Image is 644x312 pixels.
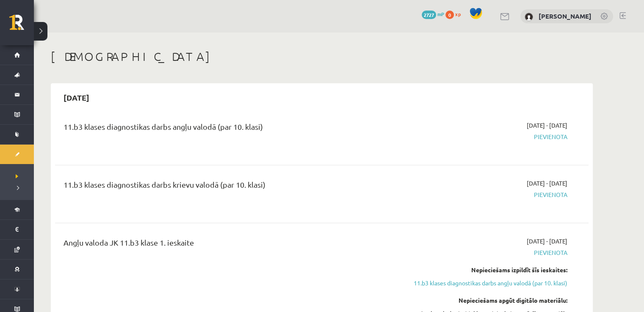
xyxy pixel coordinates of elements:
a: 11.b3 klases diagnostikas darbs angļu valodā (par 10. klasi) [408,279,567,287]
span: mP [437,11,444,17]
div: 11.b3 klases diagnostikas darbs krievu valodā (par 10. klasi) [64,179,395,194]
span: Pievienota [408,190,567,199]
a: 0 xp [445,11,465,17]
span: Pievienota [408,248,567,257]
span: 0 [445,11,454,19]
img: Paula Rihaļska [525,13,533,21]
h2: [DATE] [55,88,98,107]
span: [DATE] - [DATE] [527,121,567,130]
h1: [DEMOGRAPHIC_DATA] [51,49,593,64]
div: Nepieciešams izpildīt šīs ieskaites: [408,265,567,274]
span: 2727 [422,11,436,19]
a: Rīgas 1. Tālmācības vidusskola [9,15,34,36]
span: Pievienota [408,132,567,141]
a: [PERSON_NAME] [539,12,591,20]
div: Angļu valoda JK 11.b3 klase 1. ieskaite [64,237,395,252]
span: [DATE] - [DATE] [527,237,567,246]
a: 2727 mP [422,11,444,17]
div: 11.b3 klases diagnostikas darbs angļu valodā (par 10. klasi) [64,121,395,137]
div: Nepieciešams apgūt digitālo materiālu: [408,296,567,305]
span: [DATE] - [DATE] [527,179,567,188]
span: xp [455,11,461,17]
